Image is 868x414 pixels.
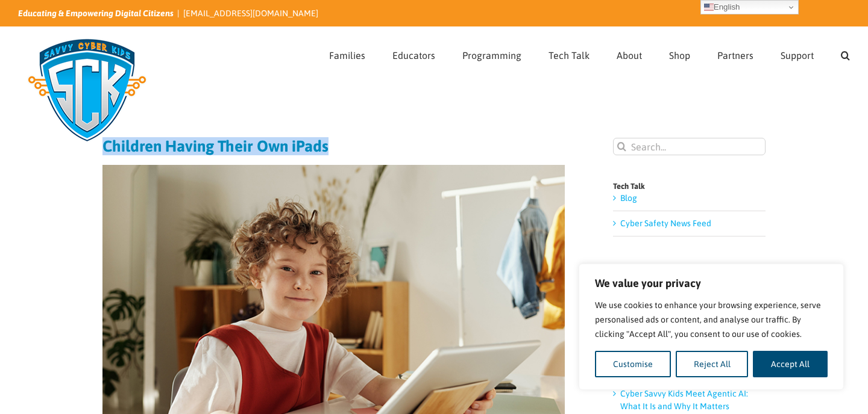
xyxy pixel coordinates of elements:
[329,51,365,60] span: Families
[392,51,435,60] span: Educators
[549,51,590,60] span: Tech Talk
[549,27,590,80] a: Tech Talk
[620,389,748,411] a: Cyber Savvy Kids Meet Agentic AI: What It Is and Why It Matters
[613,138,631,155] input: Search
[18,30,156,150] img: Savvy Cyber Kids Logo
[781,51,814,60] span: Support
[841,27,850,80] a: Search
[717,51,753,60] span: Partners
[617,51,642,60] span: About
[669,51,690,60] span: Shop
[329,27,850,80] nav: Main Menu
[781,27,814,80] a: Support
[183,8,318,18] a: [EMAIL_ADDRESS][DOMAIN_NAME]
[595,276,828,291] p: We value your privacy
[717,27,753,80] a: Partners
[392,27,435,80] a: Educators
[462,51,521,60] span: Programming
[753,351,828,377] button: Accept All
[620,193,637,203] a: Blog
[613,182,766,190] h4: Tech Talk
[329,27,365,80] a: Families
[595,298,828,341] p: We use cookies to enhance your browsing experience, serve personalised ads or content, and analys...
[595,351,671,377] button: Customise
[620,218,711,228] a: Cyber Safety News Feed
[613,138,766,155] input: Search...
[669,27,690,80] a: Shop
[704,2,714,12] img: en
[102,138,565,155] h1: Children Having Their Own iPads
[462,27,521,80] a: Programming
[676,351,749,377] button: Reject All
[18,8,174,18] i: Educating & Empowering Digital Citizens
[617,27,642,80] a: About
